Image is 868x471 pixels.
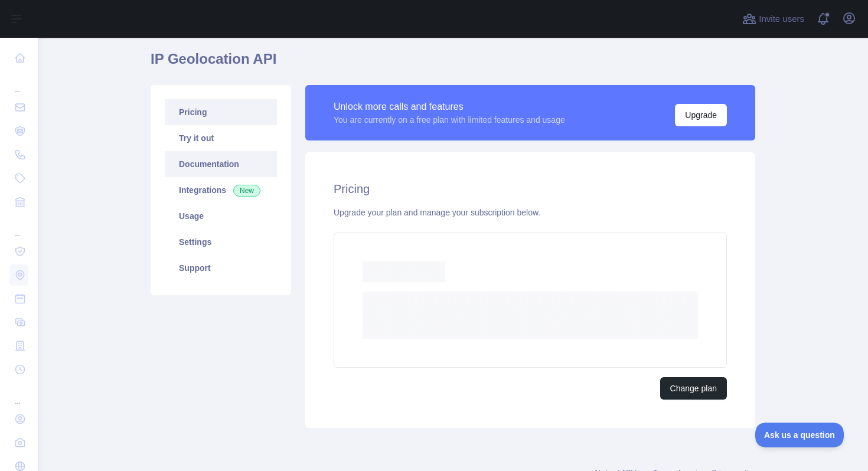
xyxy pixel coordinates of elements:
[675,104,727,126] button: Upgrade
[151,50,755,78] h1: IP Geolocation API
[165,151,277,177] a: Documentation
[759,12,804,26] span: Invite users
[165,99,277,125] a: Pricing
[660,377,727,400] button: Change plan
[165,229,277,255] a: Settings
[334,181,727,197] h2: Pricing
[233,185,260,197] span: New
[165,125,277,151] a: Try it out
[334,114,565,126] div: You are currently on a free plan with limited features and usage
[334,207,727,218] div: Upgrade your plan and manage your subscription below.
[165,255,277,281] a: Support
[165,203,277,229] a: Usage
[9,71,28,94] div: ...
[334,100,565,114] div: Unlock more calls and features
[740,9,807,28] button: Invite users
[9,215,28,238] div: ...
[9,382,28,406] div: ...
[755,423,844,447] iframe: Toggle Customer Support
[165,177,277,203] a: Integrations New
